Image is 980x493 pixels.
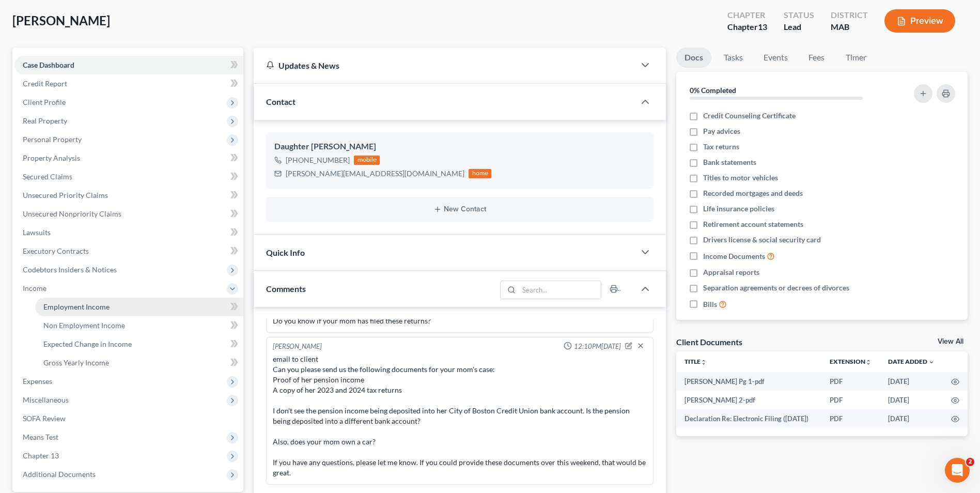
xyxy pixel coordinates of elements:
td: [DATE] [880,372,943,391]
a: Secured Claims [14,167,243,186]
span: Means Test [23,433,58,441]
div: home [469,169,491,178]
span: Bills [703,299,717,310]
span: 2 [966,458,974,466]
a: Date Added expand_more [888,358,935,365]
div: Chapter [727,21,767,33]
a: Fees [800,48,833,68]
span: Retirement account statements [703,219,803,229]
a: Executory Contracts [14,242,243,260]
div: Lead [784,21,814,33]
a: Events [755,48,796,68]
input: Search... [519,281,601,299]
span: Secured Claims [23,172,72,181]
td: PDF [821,372,880,391]
span: Life insurance policies [703,204,774,214]
span: Miscellaneous [23,395,69,404]
div: [PERSON_NAME] [273,342,322,352]
span: Bank statements [703,157,756,167]
a: Extensionunfold_more [830,358,872,365]
span: Expected Change in Income [43,340,132,348]
span: Comments [266,284,306,294]
span: Contact [266,97,295,106]
a: Non Employment Income [35,316,243,335]
span: Executory Contracts [23,246,89,255]
td: PDF [821,409,880,428]
span: SOFA Review [23,414,66,423]
span: Income [23,284,46,292]
span: Expenses [23,377,52,386]
a: Gross Yearly Income [35,353,243,372]
span: Drivers license & social security card [703,235,821,245]
a: Unsecured Priority Claims [14,186,243,205]
span: Income Documents [703,251,765,261]
span: Employment Income [43,302,110,311]
a: Credit Report [14,74,243,93]
span: Non Employment Income [43,321,125,330]
i: unfold_more [701,359,707,365]
span: 13 [758,22,767,32]
a: View All [938,338,963,345]
a: Case Dashboard [14,56,243,74]
span: [PERSON_NAME] [12,13,110,28]
td: [PERSON_NAME] Pg 1-pdf [676,372,821,391]
span: Additional Documents [23,470,96,479]
button: Preview [884,9,955,33]
div: Status [784,9,814,21]
span: Codebtors Insiders & Notices [23,265,117,274]
div: email to client Can you please send us the following documents for your mom's case: Proof of her ... [273,354,647,478]
span: Pay advices [703,126,740,136]
a: Tasks [715,48,751,68]
span: Unsecured Priority Claims [23,191,108,199]
span: Separation agreements or decrees of divorces [703,283,849,293]
strong: 0% Completed [690,86,736,95]
td: Declaration Re: Electronic Filing ([DATE]) [676,409,821,428]
span: Personal Property [23,135,82,144]
span: Case Dashboard [23,60,74,69]
a: SOFA Review [14,409,243,428]
a: Unsecured Nonpriority Claims [14,205,243,223]
span: Appraisal reports [703,267,759,278]
a: Titleunfold_more [685,358,707,365]
div: [PERSON_NAME][EMAIL_ADDRESS][DOMAIN_NAME] [286,168,464,179]
td: PDF [821,391,880,409]
td: [DATE] [880,391,943,409]
span: Lawsuits [23,228,51,237]
div: Client Documents [676,336,742,347]
span: Credit Report [23,79,67,88]
span: Quick Info [266,248,305,257]
div: Chapter [727,9,767,21]
span: Property Analysis [23,153,80,162]
iframe: Intercom live chat [945,458,970,483]
span: Unsecured Nonpriority Claims [23,209,121,218]
span: Chapter 13 [23,451,59,460]
a: Employment Income [35,298,243,316]
span: Recorded mortgages and deeds [703,188,803,198]
a: Docs [676,48,711,68]
i: unfold_more [865,359,872,365]
div: MAB [831,21,868,33]
span: 12:10PM[DATE] [574,342,621,351]
span: Titles to motor vehicles [703,173,778,183]
button: New Contact [274,205,645,213]
a: Timer [837,48,875,68]
div: [PHONE_NUMBER] [286,155,350,165]
a: Expected Change in Income [35,335,243,353]
div: Daughter [PERSON_NAME] [274,141,645,153]
div: District [831,9,868,21]
span: Credit Counseling Certificate [703,111,796,121]
span: Real Property [23,116,67,125]
span: Gross Yearly Income [43,358,109,367]
span: Client Profile [23,98,66,106]
div: mobile [354,156,380,165]
td: [DATE] [880,409,943,428]
td: [PERSON_NAME] 2-pdf [676,391,821,409]
span: Tax returns [703,142,739,152]
a: Lawsuits [14,223,243,242]
i: expand_more [928,359,935,365]
a: Property Analysis [14,149,243,167]
div: Updates & News [266,60,623,71]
